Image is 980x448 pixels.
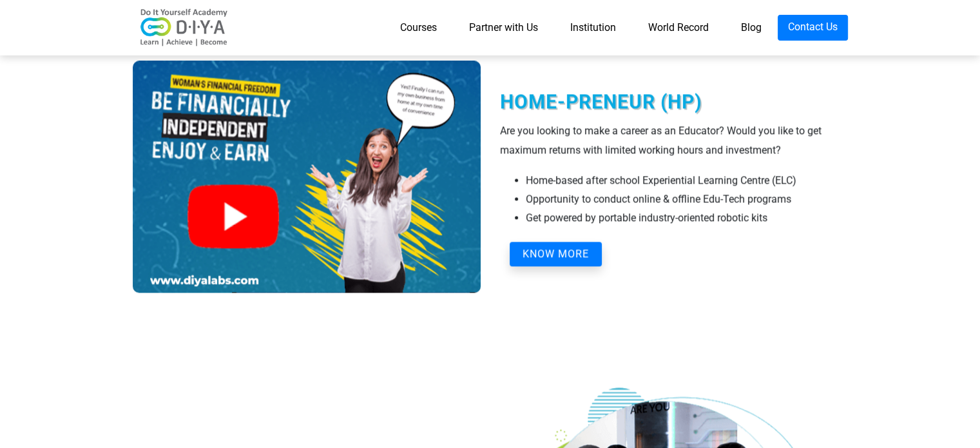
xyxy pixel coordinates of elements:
a: Institution [554,15,632,41]
li: Opportunity to conduct online & offline Edu-Tech programs [526,191,848,207]
a: Partner with Us [453,15,554,41]
div: Home-Preneur (HP) [500,88,848,116]
li: Get powered by portable industry-oriented robotic kits [526,210,848,226]
a: World Record [632,15,725,41]
div: Are you looking to make a career as an Educator? Would you like to get maximum returns with limit... [500,121,848,160]
img: logo-v2.png [133,8,236,47]
a: Blog [725,15,778,41]
img: hp.png [133,61,481,293]
button: KNOW MORE [510,242,602,266]
li: Home-based after school Experiential Learning Centre (ELC) [526,173,848,188]
a: Courses [384,15,453,41]
a: Contact Us [778,15,848,41]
